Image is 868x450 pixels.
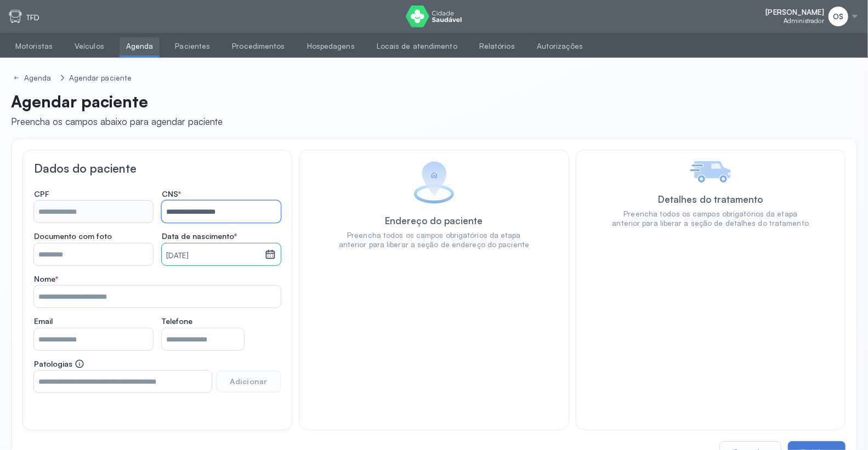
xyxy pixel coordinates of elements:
a: Motoristas [9,37,59,55]
span: Nome [34,274,58,284]
a: Veículos [68,37,111,55]
button: Adicionar [216,371,281,392]
a: Pacientes [168,37,217,55]
img: Imagem de Detalhes do tratamento [690,161,731,183]
a: Agenda [120,37,160,55]
div: Preencha todos os campos obrigatórios da etapa anterior para liberar a seção de endereço do paciente [332,231,535,249]
h3: Dados do paciente [34,161,281,175]
a: Procedimentos [225,37,291,55]
img: logo do Cidade Saudável [406,5,462,27]
span: OS [833,12,843,21]
div: Detalhes do tratamento [658,193,763,205]
span: Data de nascimento [162,231,237,241]
a: Agenda [11,71,56,85]
span: CPF [34,189,49,199]
div: Agenda [24,73,54,83]
div: Endereço do paciente [385,215,483,226]
p: Agendar paciente [11,92,223,111]
small: [DATE] [166,250,260,261]
img: tfd.svg [9,10,22,23]
div: Preencha os campos abaixo para agendar paciente [11,116,223,127]
span: Patologias [34,359,84,369]
span: [PERSON_NAME] [766,8,824,17]
a: Autorizações [530,37,589,55]
div: Preencha todos os campos obrigatórios da etapa anterior para liberar a seção de detalhes do trata... [609,209,812,228]
span: Documento com foto [34,231,112,241]
img: Imagem de Endereço do paciente [413,161,455,204]
a: Relatórios [473,37,521,55]
div: Agendar paciente [69,73,132,83]
a: Locais de atendimento [370,37,464,55]
a: Agendar paciente [67,71,134,85]
span: Administrador [784,17,824,25]
span: CNS [162,189,181,199]
span: Email [34,316,53,326]
p: TFD [26,13,39,22]
span: Telefone [162,316,192,326]
a: Hospedagens [300,37,361,55]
